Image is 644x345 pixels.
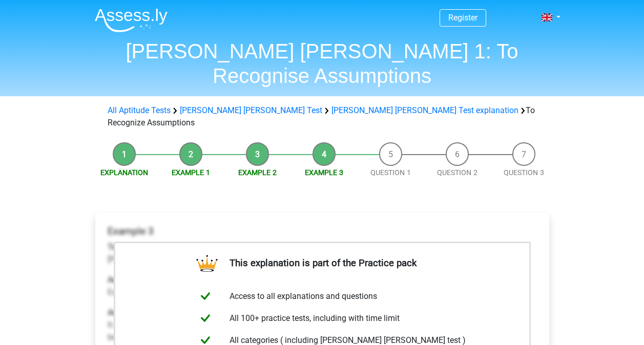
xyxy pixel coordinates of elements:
[504,168,544,177] a: Question 3
[108,274,537,298] p: Eating chips is the main reason [PERSON_NAME] isn't losing weight right now.
[172,168,210,177] a: Example 1
[305,168,343,177] a: Example 3
[370,168,411,177] a: Question 1
[100,168,148,177] a: Explanation
[103,104,541,129] div: To Recognize Assumptions
[108,225,154,237] b: Example 3
[87,39,558,88] h1: [PERSON_NAME] [PERSON_NAME] 1: To Recognise Assumptions
[331,105,518,115] a: [PERSON_NAME] [PERSON_NAME] Test explanation
[108,275,151,285] b: Assumption
[448,13,477,23] a: Register
[95,8,168,32] img: Assessly
[108,308,134,317] b: Answer
[108,105,171,115] a: All Aptitude Tests
[108,241,537,266] p: [PERSON_NAME] should eat less chips to lose weight for the bike race [DATE].
[437,168,477,177] a: Question 2
[108,242,123,252] b: Text
[238,168,277,177] a: Example 2
[180,105,322,115] a: [PERSON_NAME] [PERSON_NAME] Test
